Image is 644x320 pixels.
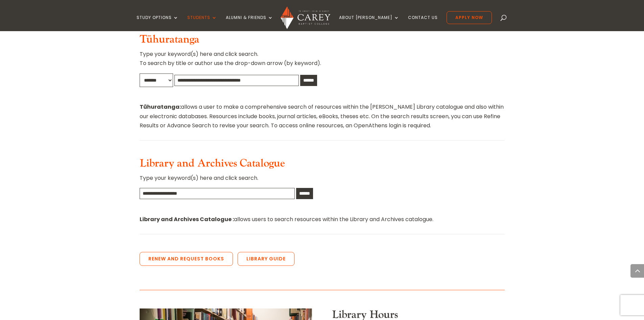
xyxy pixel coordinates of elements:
[140,49,505,73] p: Type your keyword(s) here and click search. To search by title or author use the drop-down arrow ...
[140,252,233,266] a: Renew and Request Books
[140,33,505,49] h3: Tūhuratanga
[238,252,294,266] a: Library Guide
[137,15,178,31] a: Study Options
[140,215,234,223] strong: Library and Archives Catalogue :
[140,103,181,111] strong: Tūhuratanga:
[408,15,438,31] a: Contact Us
[140,215,505,224] p: allows users to search resources within the Library and Archives catalogue.
[187,15,217,31] a: Students
[339,15,399,31] a: About [PERSON_NAME]
[447,11,492,24] a: Apply Now
[281,6,330,29] img: Carey Baptist College
[140,173,505,188] p: Type your keyword(s) here and click search.
[140,102,505,130] p: allows a user to make a comprehensive search of resources within the [PERSON_NAME] Library catalo...
[140,157,505,173] h3: Library and Archives Catalogue
[226,15,273,31] a: Alumni & Friends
